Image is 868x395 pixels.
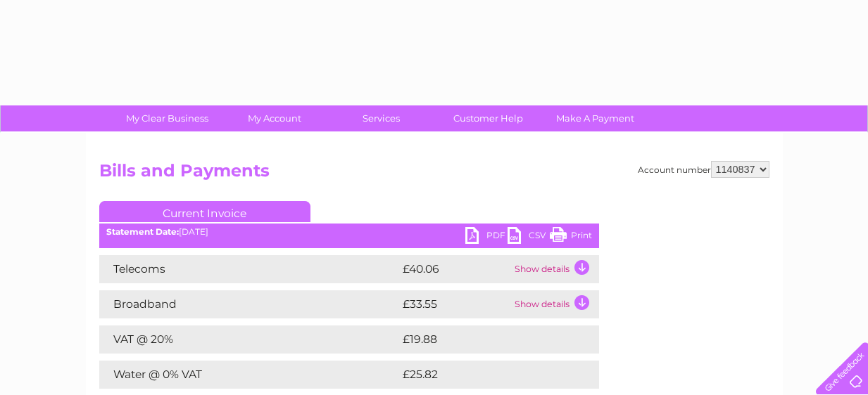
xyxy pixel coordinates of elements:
td: £40.06 [399,255,511,283]
a: My Account [216,105,332,131]
td: £33.55 [399,290,511,318]
a: Print [550,227,592,247]
a: Current Invoice [99,201,310,222]
td: Broadband [99,290,399,318]
a: Services [323,105,439,131]
a: CSV [508,227,550,247]
td: Show details [511,290,599,318]
td: Water @ 0% VAT [99,361,399,389]
td: Telecoms [99,255,399,283]
td: Show details [511,255,599,283]
a: Make A Payment [537,105,653,131]
td: VAT @ 20% [99,325,399,354]
a: Customer Help [430,105,546,131]
div: [DATE] [99,227,599,237]
td: £25.82 [399,361,570,389]
a: My Clear Business [109,105,225,131]
h2: Bills and Payments [99,161,769,188]
a: PDF [465,227,508,247]
td: £19.88 [399,325,570,354]
div: Account number [638,161,769,178]
b: Statement Date: [106,226,179,237]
